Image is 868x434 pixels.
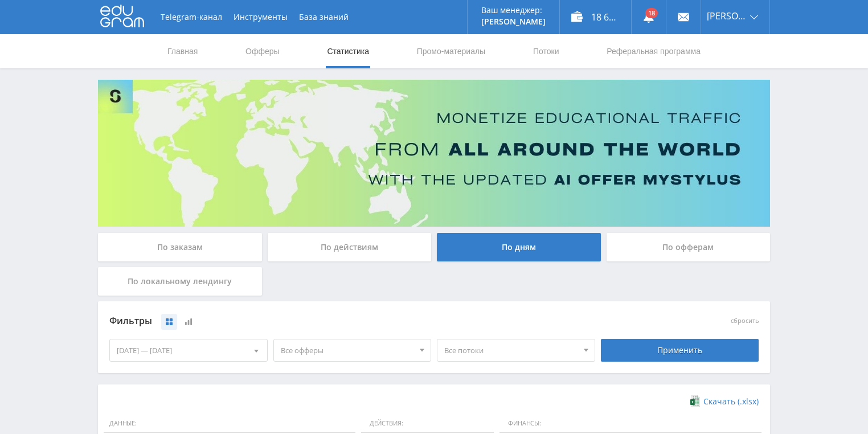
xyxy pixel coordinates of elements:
[109,313,595,330] div: Фильтры
[532,34,560,68] a: Потоки
[690,395,700,407] img: xlsx
[281,339,414,361] span: Все офферы
[703,397,759,406] span: Скачать (.xlsx)
[166,34,199,68] a: Главная
[731,317,759,325] button: сбросить
[690,396,759,407] a: Скачать (.xlsx)
[326,34,370,68] a: Статистика
[98,233,262,261] div: По заказам
[605,34,702,68] a: Реферальная программа
[244,34,281,68] a: Офферы
[601,339,759,362] div: Применить
[416,34,486,68] a: Промо-материалы
[104,414,355,433] span: Данные:
[499,414,761,433] span: Финансы:
[444,339,578,361] span: Все потоки
[110,339,267,361] div: [DATE] — [DATE]
[98,267,262,296] div: По локальному лендингу
[98,80,770,227] img: Banner
[481,6,546,15] p: Ваш менеджер:
[268,233,432,261] div: По действиям
[361,414,494,433] span: Действия:
[607,233,771,261] div: По офферам
[481,17,546,26] p: [PERSON_NAME]
[437,233,601,261] div: По дням
[707,11,747,21] span: [PERSON_NAME]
